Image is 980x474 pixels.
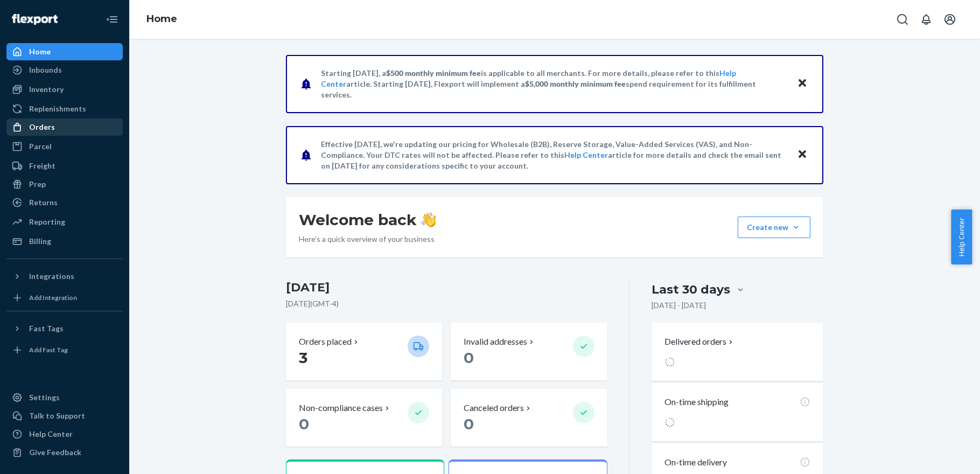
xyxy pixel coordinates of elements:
[738,217,810,238] button: Create new
[6,138,123,155] a: Parcel
[464,415,474,433] span: 0
[299,415,309,433] span: 0
[386,68,481,78] span: $500 monthly minimum fee
[6,43,123,60] a: Home
[321,68,787,100] p: Starting [DATE], a is applicable to all merchants. For more details, please refer to this article...
[29,429,73,440] div: Help Center
[29,122,55,133] div: Orders
[29,323,64,334] div: Fast Tags
[795,76,809,92] button: Close
[6,444,123,461] button: Give Feedback
[464,336,527,348] p: Invalid addresses
[664,336,735,348] button: Delivered orders
[6,100,123,117] a: Replenishments
[29,197,58,208] div: Returns
[6,341,123,359] a: Add Fast Tag
[286,389,442,447] button: Non-compliance cases 0
[464,348,474,367] span: 0
[29,65,62,75] div: Inbounds
[564,150,608,159] a: Help Center
[29,141,52,152] div: Parcel
[6,61,123,79] a: Inbounds
[29,179,46,190] div: Prep
[6,426,123,443] a: Help Center
[915,9,937,30] button: Open notifications
[29,345,68,354] div: Add Fast Tag
[299,348,307,367] span: 3
[29,392,60,403] div: Settings
[29,236,51,247] div: Billing
[892,9,913,30] button: Open Search Box
[29,217,65,227] div: Reporting
[6,194,123,211] a: Returns
[6,389,123,406] a: Settings
[29,447,81,458] div: Give Feedback
[299,210,436,229] h1: Welcome back
[321,139,787,171] p: Effective [DATE], we're updating our pricing for Wholesale (B2B), Reserve Storage, Value-Added Se...
[12,14,58,25] img: Flexport logo
[6,268,123,285] button: Integrations
[29,84,64,95] div: Inventory
[6,176,123,193] a: Prep
[299,402,383,414] p: Non-compliance cases
[146,13,177,25] a: Home
[525,79,626,88] span: $5,000 monthly minimum fee
[664,396,729,408] p: On-time shipping
[299,336,352,348] p: Orders placed
[6,213,123,231] a: Reporting
[29,410,85,421] div: Talk to Support
[29,161,55,171] div: Freight
[421,212,436,227] img: hand-wave emoji
[29,293,77,302] div: Add Integration
[652,300,706,311] p: [DATE] - [DATE]
[6,119,123,136] a: Orders
[652,281,730,298] div: Last 30 days
[286,298,607,309] p: [DATE] ( GMT-4 )
[6,289,123,306] a: Add Integration
[6,233,123,250] a: Billing
[795,147,809,163] button: Close
[6,157,123,175] a: Freight
[29,46,51,57] div: Home
[6,81,123,98] a: Inventory
[664,456,727,469] p: On-time delivery
[101,9,123,30] button: Close Navigation
[138,4,186,35] ol: breadcrumbs
[951,210,972,264] button: Help Center
[451,323,607,380] button: Invalid addresses 0
[464,402,524,414] p: Canceled orders
[29,271,74,282] div: Integrations
[286,279,607,296] h3: [DATE]
[451,389,607,447] button: Canceled orders 0
[286,323,442,380] button: Orders placed 3
[299,234,436,245] p: Here’s a quick overview of your business
[6,320,123,337] button: Fast Tags
[29,103,86,114] div: Replenishments
[6,407,123,424] a: Talk to Support
[939,9,961,30] button: Open account menu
